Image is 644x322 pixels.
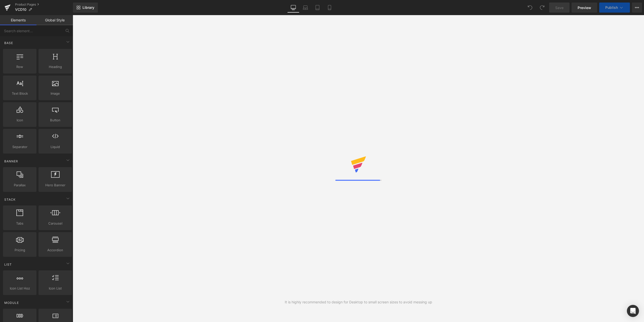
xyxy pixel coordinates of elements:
[4,300,19,305] span: Module
[5,118,35,123] span: Icon
[5,221,35,226] span: Tabs
[40,118,70,123] span: Button
[4,159,19,164] span: Banner
[83,5,94,10] span: Library
[5,64,35,69] span: Row
[4,197,16,202] span: Stack
[5,144,35,150] span: Separator
[525,3,535,13] button: Undo
[40,144,70,150] span: Liquid
[40,183,70,188] span: Hero Banner
[605,6,618,10] span: Publish
[299,3,311,13] a: Laptop
[578,5,591,10] span: Preview
[40,64,70,69] span: Heading
[599,3,630,13] button: Publish
[40,247,70,253] span: Accordion
[324,3,336,13] a: Mobile
[572,3,597,13] a: Preview
[40,91,70,96] span: Image
[5,286,35,291] span: Icon List Hoz
[15,8,26,12] span: VCD10
[5,247,35,253] span: Pricing
[36,15,73,25] a: Global Style
[5,183,35,188] span: Parallax
[285,299,432,305] div: It is highly recommended to design for Desktop to small screen sizes to avoid messing up
[632,3,642,13] button: More
[311,3,324,13] a: Tablet
[555,5,563,10] span: Save
[5,91,35,96] span: Text Block
[627,305,639,317] div: Open Intercom Messenger
[4,41,14,45] span: Base
[287,3,299,13] a: Desktop
[4,262,12,267] span: List
[40,286,70,291] span: Icon List
[537,3,547,13] button: Redo
[40,221,70,226] span: Carousel
[15,3,73,7] a: Product Pages
[73,3,98,13] a: New Library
